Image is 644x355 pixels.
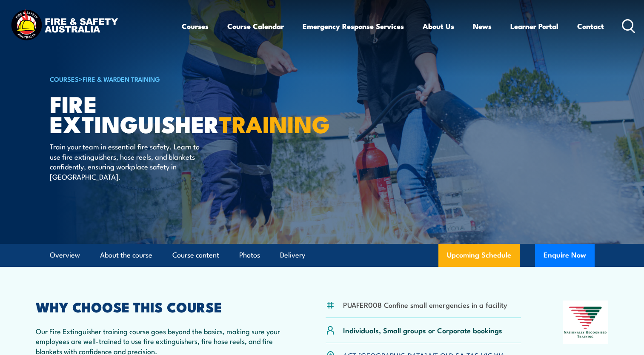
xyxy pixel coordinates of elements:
a: Photos [239,244,260,266]
a: Delivery [280,244,305,266]
a: Course content [172,244,219,266]
img: Nationally Recognised Training logo. [563,301,609,344]
p: Train your team in essential fire safety. Learn to use fire extinguishers, hose reels, and blanke... [50,141,205,181]
a: Overview [50,244,80,266]
a: Upcoming Schedule [438,244,520,267]
li: PUAFER008 Confine small emergencies in a facility [343,300,507,309]
a: Emergency Response Services [303,15,404,37]
a: Contact [577,15,604,37]
a: About Us [423,15,454,37]
h1: Fire Extinguisher [50,94,260,133]
a: COURSES [50,74,79,83]
a: News [473,15,492,37]
button: Enquire Now [535,244,595,267]
p: Individuals, Small groups or Corporate bookings [343,325,502,335]
h2: WHY CHOOSE THIS COURSE [36,301,284,312]
a: Courses [182,15,209,37]
a: Fire & Warden Training [83,74,160,83]
strong: TRAINING [219,106,330,141]
a: Learner Portal [510,15,558,37]
a: Course Calendar [227,15,284,37]
a: About the course [100,244,152,266]
h6: > [50,74,260,84]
